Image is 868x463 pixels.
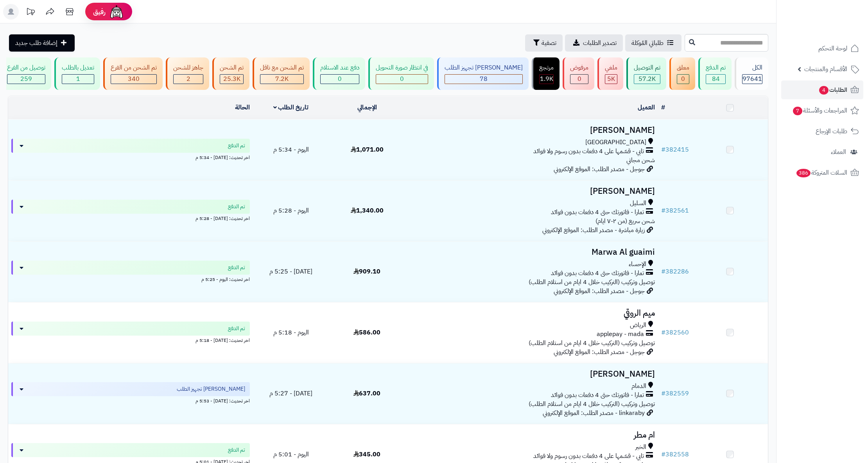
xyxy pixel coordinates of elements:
[376,75,428,84] div: 0
[706,63,726,72] div: تم الدفع
[529,338,655,348] span: توصيل وتركيب (التركيب خلال 4 ايام من استلام الطلب)
[529,399,655,409] span: توصيل وتركيب (التركيب خلال 4 ايام من استلام الطلب)
[445,75,522,84] div: 78
[102,57,164,90] a: تم الشحن من الفرع 340
[273,328,309,337] span: اليوم - 5:18 م
[11,336,250,344] div: اخر تحديث: [DATE] - 5:18 م
[260,75,303,84] div: 7222
[320,63,359,72] div: دفع عند الاستلام
[661,328,665,337] span: #
[228,264,245,272] span: تم الدفع
[529,277,655,287] span: توصيل وتركيب (التركيب خلال 4 ايام من استلام الطلب)
[605,63,617,72] div: ملغي
[677,63,689,72] div: معلق
[661,389,665,398] span: #
[818,43,847,54] span: لوحة التحكم
[273,103,309,112] a: تاريخ الطلب
[21,4,40,21] a: تحديثات المنصة
[76,74,80,84] span: 1
[595,216,655,226] span: شحن سريع (من ٢-٧ ايام)
[781,101,863,120] a: المراجعات والأسئلة7
[638,103,655,112] a: العميل
[661,206,665,215] span: #
[712,74,720,84] span: 84
[634,63,660,72] div: تم التوصيل
[311,57,367,90] a: دفع عند الاستلام 0
[177,385,245,393] span: [PERSON_NAME] تجهيز الطلب
[706,75,725,84] div: 84
[565,34,623,52] a: تصدير الطلبات
[533,452,644,461] span: تابي - قسّمها على 4 دفعات بدون رسوم ولا فوائد
[661,267,689,276] a: #382286
[11,396,250,404] div: اخر تحديث: [DATE] - 5:53 م
[53,57,102,90] a: تعديل بالطلب 1
[9,34,75,52] a: إضافة طلب جديد
[273,206,309,215] span: اليوم - 5:28 م
[436,57,530,90] a: [PERSON_NAME] تجهيز الطلب 78
[697,57,733,90] a: تم الدفع 84
[408,309,655,318] h3: ميم الروقي
[661,267,665,276] span: #
[11,275,250,283] div: اخر تحديث: اليوم - 5:25 م
[577,74,581,84] span: 0
[661,103,665,112] a: #
[630,199,646,208] span: السليل‎
[353,450,380,459] span: 345.00
[15,38,57,48] span: إضافة طلب جديد
[269,267,312,276] span: [DATE] - 5:25 م
[804,64,847,75] span: الأقسام والمنتجات
[796,169,811,178] span: 386
[408,431,655,440] h3: ام مطر
[816,126,847,137] span: طلبات الإرجاع
[554,164,645,174] span: جوجل - مصدر الطلب: الموقع الإلكتروني
[551,391,644,400] span: تمارا - فاتورتك حتى 4 دفعات بدون فوائد
[661,389,689,398] a: #382559
[235,103,250,112] a: الحالة
[625,34,681,52] a: طلباتي المُوكلة
[351,145,384,154] span: 1,071.00
[408,187,655,196] h3: [PERSON_NAME]
[273,450,309,459] span: اليوم - 5:01 م
[661,206,689,215] a: #382561
[551,208,644,217] span: تمارا - فاتورتك حتى 4 دفعات بدون فوائد
[819,86,829,95] span: 4
[815,18,861,34] img: logo-2.png
[596,57,625,90] a: ملغي 5K
[742,74,762,84] span: 97641
[525,34,563,52] button: تصفية
[408,370,655,379] h3: [PERSON_NAME]
[173,63,203,72] div: جاهز للشحن
[631,38,664,48] span: طلباتي المُوكلة
[353,328,380,337] span: 586.00
[631,382,646,391] span: الدمام
[93,7,106,16] span: رفيق
[376,63,428,72] div: في انتظار صورة التحويل
[781,80,863,99] a: الطلبات4
[7,63,45,72] div: توصيل من الفرع
[445,63,523,72] div: [PERSON_NAME] تجهيز الطلب
[533,147,644,156] span: تابي - قسّمها على 4 دفعات بدون رسوم ولا فوائد
[781,143,863,161] a: العملاء
[228,142,245,150] span: تم الدفع
[367,57,436,90] a: في انتظار صورة التحويل 0
[661,450,665,459] span: #
[353,389,380,398] span: 637.00
[781,122,863,141] a: طلبات الإرجاع
[251,57,311,90] a: تم الشحن مع ناقل 7.2K
[554,347,645,357] span: جوجل - مصدر الطلب: الموقع الإلكتروني
[539,63,554,72] div: مرتجع
[540,74,553,84] span: 1.9K
[583,38,617,48] span: تصدير الطلبات
[351,206,384,215] span: 1,340.00
[561,57,596,90] a: مرفوض 0
[597,330,644,339] span: applepay - mada
[742,63,762,72] div: الكل
[164,57,211,90] a: جاهز للشحن 2
[111,63,157,72] div: تم الشحن من الفرع
[831,147,846,157] span: العملاء
[635,443,646,452] span: الخبر
[11,214,250,222] div: اخر تحديث: [DATE] - 5:28 م
[677,75,689,84] div: 0
[480,74,488,84] span: 78
[661,328,689,337] a: #382560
